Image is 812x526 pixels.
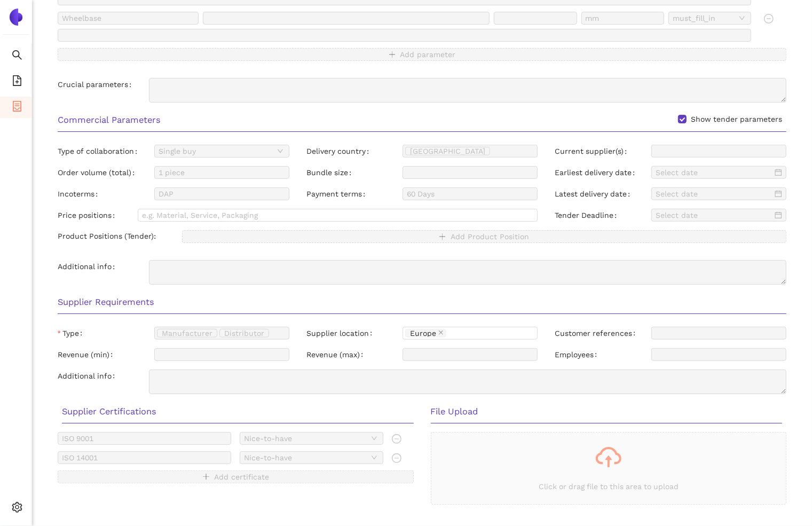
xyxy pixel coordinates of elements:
span: Distributor [219,329,269,337]
label: Type of collaboration [58,145,141,158]
span: close [438,330,444,336]
h3: Supplier Requirements [58,295,786,309]
span: Europe [405,329,446,337]
input: Incoterms [154,187,289,200]
span: minus-circle [392,453,401,463]
label: Latest delivery date [555,187,634,200]
label: Crucial parameters [58,78,136,91]
button: plusAdd Product Position [182,230,786,243]
span: container [12,97,22,119]
label: Delivery country [306,145,373,158]
h3: Supplier Certifications [62,405,414,419]
input: Name, e.g. ISO 9001 or RoHS [58,432,231,445]
div: Product Positions (Tender): [49,230,174,256]
span: Germany [405,147,490,155]
button: plusAdd parameter [58,48,786,61]
input: Customer references [651,327,786,340]
input: Current supplier(s) [651,145,786,158]
span: Nice-to-have [244,433,379,444]
button: plusAdd certificate [58,470,414,483]
span: Manufacturer [157,329,217,337]
p: Click or drag file to this area to upload [431,481,786,492]
span: Nice-to-have [244,452,379,464]
label: Bundle size [306,166,356,179]
h3: Commercial Parameters [58,113,786,127]
span: cloud-uploadClick or drag file to this area to upload [431,433,786,504]
input: Bundle size [403,166,538,179]
input: Price positions [142,211,144,219]
label: Revenue (max) [306,348,367,361]
span: Europe [410,329,436,337]
span: minus-circle [392,434,401,444]
span: cloud-upload [596,444,621,470]
textarea: Crucial parameters [149,78,786,103]
label: Order volume (total) [58,166,139,179]
textarea: Additional info [149,260,786,285]
label: Current supplier(s) [555,145,631,158]
span: setting [12,498,22,520]
textarea: Additional info [149,370,786,394]
label: Revenue (min) [58,348,117,361]
label: Supplier location [306,327,376,340]
h3: File Upload [431,405,783,419]
input: Name, e.g. ISO 9001 or RoHS [58,451,231,464]
input: Payment terms [403,187,538,200]
span: [GEOGRAPHIC_DATA] [410,147,485,155]
label: Earliest delivery date [555,166,639,179]
input: Tender Deadline [656,209,772,221]
span: file-add [12,72,22,93]
span: search [12,46,22,67]
input: Order volume (total) [154,166,289,179]
span: Show tender parameters [687,113,786,125]
label: Incoterms [58,187,102,200]
span: Single buy [159,145,285,157]
input: Employees [651,348,786,361]
label: Customer references [555,327,640,340]
label: Additional info [58,260,119,273]
input: Latest delivery date [656,188,772,200]
input: Revenue (max) [403,348,538,361]
span: must_fill_in [673,12,747,24]
label: Additional info [58,370,119,382]
span: Distributor [224,329,264,337]
label: Payment terms [306,187,369,200]
label: Price positions [58,209,119,222]
img: Logo [7,9,25,26]
label: Employees [555,348,601,361]
input: Earliest delivery date [656,167,772,178]
label: Type [58,327,86,340]
span: Manufacturer [162,329,212,337]
label: Tender Deadline [555,209,621,222]
span: minus-circle [764,14,774,23]
input: Revenue (min) [154,348,289,361]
